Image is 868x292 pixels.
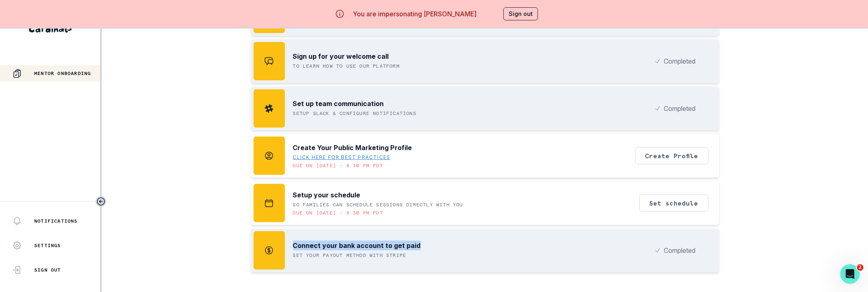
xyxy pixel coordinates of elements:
p: Mentor Onboarding [34,70,91,77]
p: Completed [664,56,696,66]
p: Notifications [34,218,78,224]
iframe: Intercom live chat [840,264,860,284]
a: Click here for best practices [293,154,391,161]
p: Connect your bank account to get paid [293,241,421,250]
p: Sign Out [34,267,61,273]
span: 2 [857,264,864,271]
p: Set your payout method with Stripe [293,252,407,259]
button: Toggle sidebar [96,196,106,207]
button: Create Profile [635,147,708,164]
p: SO FAMILIES CAN SCHEDULE SESSIONS DIRECTLY WITH YOU [293,201,463,208]
p: Due on [DATE] • 8:30 PM PDT [293,162,383,169]
p: You are impersonating [PERSON_NAME] [353,9,477,19]
p: Setup Slack & Configure Notifications [293,110,416,117]
button: Set schedule [639,195,708,212]
p: Create Your Public Marketing Profile [293,143,412,153]
p: Due on [DATE] • 8:30 PM PDT [293,210,383,216]
p: Settings [34,242,61,249]
p: To learn how to use our platform [293,63,400,69]
p: Set up team communication [293,99,384,108]
p: Completed [664,104,696,113]
p: Setup your schedule [293,190,361,200]
button: Sign out [503,7,538,20]
p: Completed [664,246,696,255]
p: Sign up for your welcome call [293,51,389,61]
